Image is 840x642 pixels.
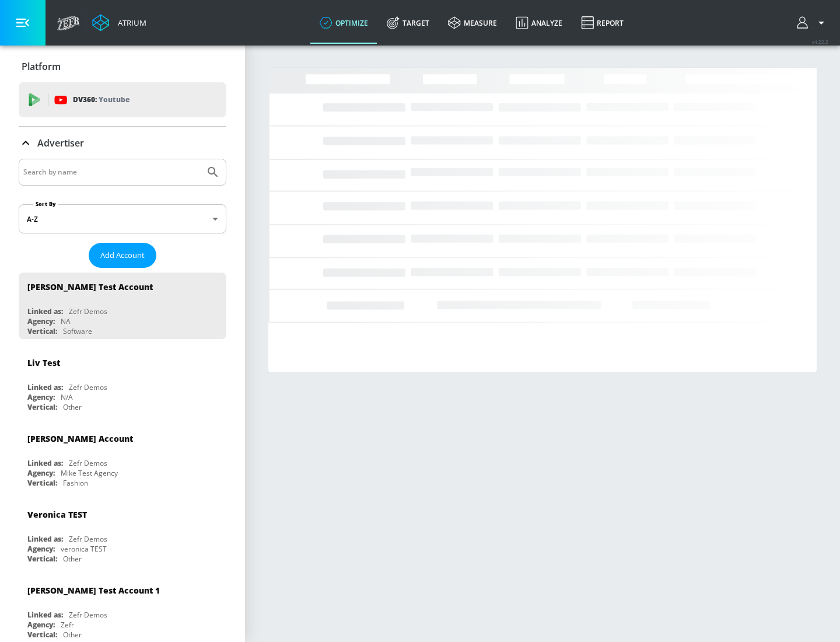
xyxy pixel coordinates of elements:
[27,544,55,554] div: Agency:
[100,249,145,262] span: Add Account
[19,500,226,567] div: Veronica TESTLinked as:Zefr DemosAgency:veronica TESTVertical:Other
[69,382,107,392] div: Zefr Demos
[19,82,226,117] div: DV360: Youtube
[92,14,146,32] a: Atrium
[27,281,153,292] div: [PERSON_NAME] Test Account
[27,620,55,630] div: Agency:
[572,2,633,44] a: Report
[63,478,88,488] div: Fashion
[19,127,226,159] div: Advertiser
[310,2,377,44] a: optimize
[27,585,160,596] div: [PERSON_NAME] Test Account 1
[19,273,226,339] div: [PERSON_NAME] Test AccountLinked as:Zefr DemosAgency:NAVertical:Software
[19,348,226,415] div: Liv TestLinked as:Zefr DemosAgency:N/AVertical:Other
[69,306,107,316] div: Zefr Demos
[33,200,58,208] label: Sort By
[27,610,63,620] div: Linked as:
[27,478,57,488] div: Vertical:
[61,392,73,402] div: N/A
[27,433,133,444] div: [PERSON_NAME] Account
[27,458,63,468] div: Linked as:
[27,468,55,478] div: Agency:
[27,326,57,336] div: Vertical:
[37,137,84,149] p: Advertiser
[27,382,63,392] div: Linked as:
[19,424,226,491] div: [PERSON_NAME] AccountLinked as:Zefr DemosAgency:Mike Test AgencyVertical:Fashion
[27,392,55,402] div: Agency:
[506,2,572,44] a: Analyze
[23,165,200,180] input: Search by name
[89,243,156,268] button: Add Account
[27,306,63,316] div: Linked as:
[27,509,87,520] div: Veronica TEST
[69,458,107,468] div: Zefr Demos
[61,544,107,554] div: veronica TEST
[812,39,828,45] span: v 4.22.2
[61,620,74,630] div: Zefr
[99,93,129,106] p: Youtube
[19,50,226,83] div: Platform
[27,630,57,640] div: Vertical:
[69,610,107,620] div: Zefr Demos
[63,554,82,564] div: Other
[27,554,57,564] div: Vertical:
[69,534,107,544] div: Zefr Demos
[63,326,92,336] div: Software
[27,316,55,326] div: Agency:
[63,630,82,640] div: Other
[439,2,506,44] a: measure
[61,468,118,478] div: Mike Test Agency
[27,534,63,544] div: Linked as:
[377,2,439,44] a: Target
[63,402,82,412] div: Other
[73,93,129,106] p: DV360:
[113,18,146,28] div: Atrium
[27,357,60,368] div: Liv Test
[22,60,61,73] p: Platform
[27,402,57,412] div: Vertical:
[61,316,71,326] div: NA
[19,204,226,233] div: A-Z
